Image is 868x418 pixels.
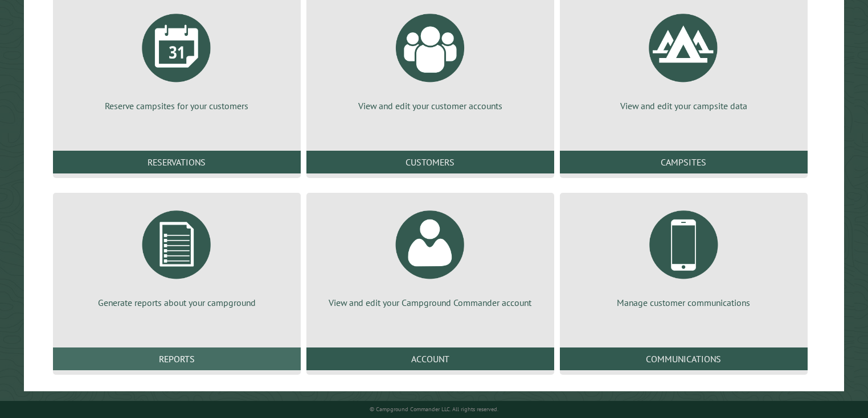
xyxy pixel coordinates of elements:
p: Reserve campsites for your customers [67,100,287,112]
a: View and edit your campsite data [574,5,794,112]
a: Manage customer communications [574,202,794,309]
a: View and edit your Campground Commander account [320,202,541,309]
a: Communications [560,347,808,370]
a: View and edit your customer accounts [320,5,541,112]
p: Generate reports about your campground [67,296,287,309]
a: Generate reports about your campground [67,202,287,309]
a: Reservations [53,151,301,173]
p: View and edit your campsite data [574,100,794,112]
p: View and edit your customer accounts [320,100,541,112]
a: Account [306,347,554,370]
a: Customers [306,151,554,173]
a: Reports [53,347,301,370]
p: View and edit your Campground Commander account [320,296,541,309]
p: Manage customer communications [574,296,794,309]
small: © Campground Commander LLC. All rights reserved. [370,405,498,413]
a: Campsites [560,151,808,173]
a: Reserve campsites for your customers [67,5,287,112]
